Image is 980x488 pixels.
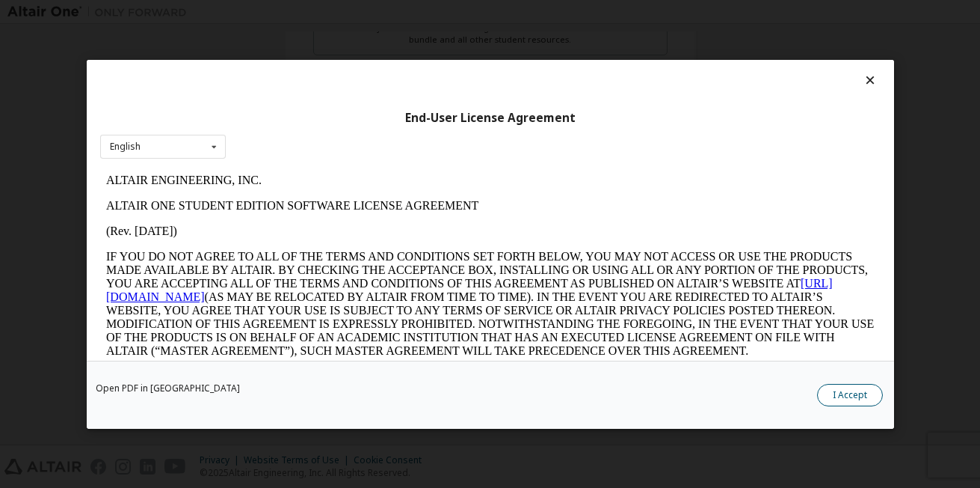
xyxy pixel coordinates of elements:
[96,383,240,392] a: Open PDF in [GEOGRAPHIC_DATA]
[6,31,774,45] p: ALTAIR ONE STUDENT EDITION SOFTWARE LICENSE AGREEMENT
[817,383,883,406] button: I Accept
[110,142,141,151] div: English
[6,57,774,70] p: (Rev. [DATE])
[6,109,733,135] a: [URL][DOMAIN_NAME]
[6,202,774,256] p: This Altair One Student Edition Software License Agreement (“Agreement”) is between Altair Engine...
[6,82,774,190] p: IF YOU DO NOT AGREE TO ALL OF THE TERMS AND CONDITIONS SET FORTH BELOW, YOU MAY NOT ACCESS OR USE...
[100,110,881,125] div: End-User License Agreement
[6,6,774,19] p: ALTAIR ENGINEERING, INC.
